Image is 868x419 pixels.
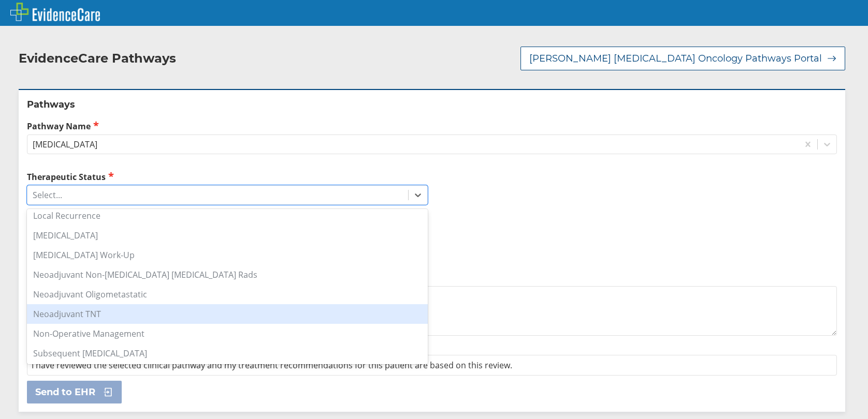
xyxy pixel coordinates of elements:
h2: Pathways [27,98,837,111]
div: [MEDICAL_DATA] [27,226,428,245]
img: EvidenceCare [10,3,100,21]
label: Pathway Name [27,120,837,132]
label: Additional Details [27,272,837,283]
button: Send to EHR [27,381,122,403]
div: Select... [33,189,62,201]
div: Neoadjuvant Non-[MEDICAL_DATA] [MEDICAL_DATA] Rads [27,265,428,285]
h2: EvidenceCare Pathways [19,51,176,66]
div: Local Recurrence [27,206,428,226]
div: Non-Operative Management [27,324,428,343]
div: Neoadjuvant TNT [27,304,428,324]
span: Send to EHR [35,386,95,398]
div: [MEDICAL_DATA] [33,139,97,150]
label: Therapeutic Status [27,171,428,183]
div: Neoadjuvant Oligometastatic [27,285,428,304]
div: Subsequent [MEDICAL_DATA] [27,343,428,363]
span: [PERSON_NAME] [MEDICAL_DATA] Oncology Pathways Portal [529,52,822,65]
button: [PERSON_NAME] [MEDICAL_DATA] Oncology Pathways Portal [520,47,845,70]
span: I have reviewed the selected clinical pathway and my treatment recommendations for this patient a... [32,360,512,371]
div: [MEDICAL_DATA] Work-Up [27,245,428,265]
div: Surgery and Post-Op [27,363,428,383]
